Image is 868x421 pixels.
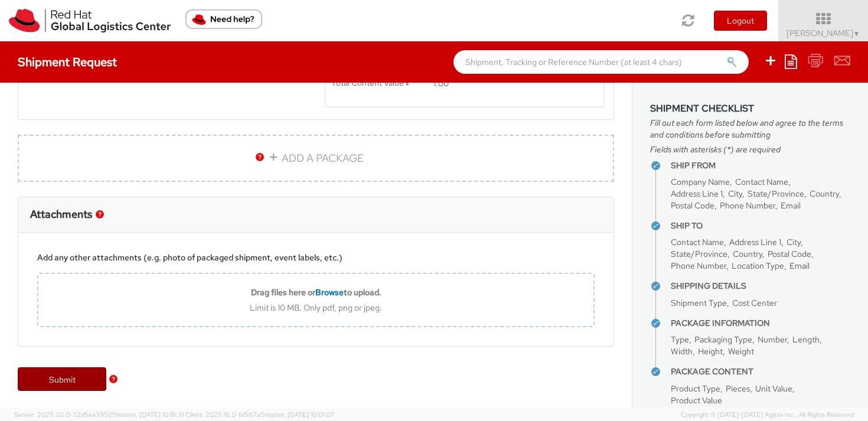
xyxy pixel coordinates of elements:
[732,260,784,271] span: Location Type
[810,188,839,199] span: Country
[650,103,850,114] h3: Shipment Checklist
[650,117,850,141] span: Fill out each form listed below and agree to the terms and conditions before submitting
[681,410,854,420] span: Copyright © [DATE]-[DATE] Agistix Inc., All Rights Reserved
[671,161,850,170] h4: Ship From
[726,383,750,394] span: Pieces
[671,319,850,328] h4: Package Information
[714,11,767,31] button: Logout
[37,252,595,263] div: Add any other attachments (e.g. photo of packaged shipment, event labels, etc.)
[787,28,860,38] span: [PERSON_NAME]
[671,334,689,345] span: Type
[671,282,850,291] h4: Shipping Details
[735,177,788,187] span: Contact Name
[671,395,722,406] span: Product Value
[251,287,381,298] b: Drag files here or to upload.
[694,334,752,345] span: Packaging Type
[720,200,775,211] span: Phone Number
[18,367,106,391] a: Submit
[729,237,781,247] span: Address Line 1
[116,410,184,419] span: master, [DATE] 10:18:31
[755,383,792,394] span: Unit Value
[9,9,171,32] img: rh-logistics-00dfa346123c4ec078e1.svg
[671,346,693,357] span: Width
[265,410,334,419] span: master, [DATE] 10:01:07
[671,260,726,271] span: Phone Number
[671,188,723,199] span: Address Line 1
[331,77,404,88] span: Total Content Value
[781,200,801,211] span: Email
[671,367,850,376] h4: Package Content
[38,302,593,313] div: Limit is 10 MB. Only pdf, png or jpeg.
[732,298,777,308] span: Cost Center
[671,237,724,247] span: Contact Name
[185,410,334,419] span: Client: 2025.18.0-fd567a5
[671,249,727,259] span: State/Province
[789,260,810,271] span: Email
[792,334,820,345] span: Length
[853,29,860,38] span: ▼
[787,237,801,247] span: City
[768,249,811,259] span: Postal Code
[733,249,762,259] span: Country
[671,200,714,211] span: Postal Code
[671,221,850,230] h4: Ship To
[758,334,787,345] span: Number
[728,346,754,357] span: Weight
[14,410,184,419] span: Server: 2025.20.0-32d5ea39505
[185,9,262,29] button: Need help?
[18,135,614,182] a: ADD A PACKAGE
[30,208,92,220] h3: Attachments
[18,56,117,68] h4: Shipment Request
[671,177,730,187] span: Company Name
[453,50,749,74] input: Shipment, Tracking or Reference Number (at least 4 chars)
[650,143,850,155] span: Fields with asterisks (*) are required
[315,287,344,298] span: Browse
[748,188,804,199] span: State/Province
[671,298,727,308] span: Shipment Type
[698,346,723,357] span: Height
[671,383,720,394] span: Product Type
[728,188,742,199] span: City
